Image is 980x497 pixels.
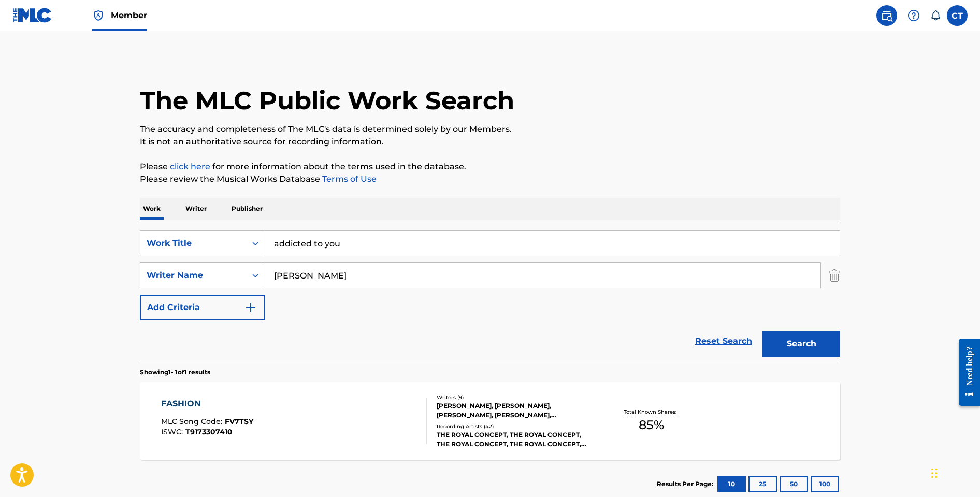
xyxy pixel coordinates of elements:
[161,398,253,410] div: FASHION
[185,427,233,436] span: T9173307410
[320,174,377,184] a: Terms of Use
[140,295,265,320] button: Add Criteria
[140,173,840,185] p: Please review the Musical Works Database
[829,262,840,288] img: Delete Criterion
[140,136,840,148] p: It is not an authoritative source for recording information.
[907,9,920,22] img: help
[717,476,746,492] button: 10
[903,5,924,26] div: Help
[140,230,840,362] form: Search Form
[690,330,757,353] a: Reset Search
[748,476,777,492] button: 25
[951,331,980,414] iframe: Resource Center
[140,382,840,460] a: FASHIONMLC Song Code:FV7TSYISWC:T9173307410Writers (9)[PERSON_NAME], [PERSON_NAME], [PERSON_NAME]...
[182,198,210,220] p: Writer
[161,427,185,436] span: ISWC :
[161,417,225,426] span: MLC Song Code :
[111,9,147,21] span: Member
[170,162,210,171] a: click here
[140,160,840,173] p: Please for more information about the terms used in the database.
[931,458,938,489] div: Drag
[624,408,679,416] p: Total Known Shares:
[639,416,664,434] span: 85 %
[657,479,716,489] p: Results Per Page:
[947,5,968,26] div: User Menu
[780,476,808,492] button: 50
[140,198,164,220] p: Work
[811,476,839,492] button: 100
[437,422,593,430] div: Recording Artists ( 42 )
[92,9,105,22] img: Top Rightsholder
[437,393,593,401] div: Writers ( 9 )
[140,123,840,136] p: The accuracy and completeness of The MLC's data is determined solely by our Members.
[930,10,941,21] div: Notifications
[928,447,980,497] iframe: Chat Widget
[244,301,257,314] img: 9d2ae6d4665cec9f34b9.svg
[140,85,514,116] h1: The MLC Public Work Search
[225,417,253,426] span: FV7TSY
[147,237,240,250] div: Work Title
[140,368,210,377] p: Showing 1 - 1 of 1 results
[12,8,52,23] img: MLC Logo
[228,198,266,220] p: Publisher
[881,9,893,22] img: search
[437,430,593,449] div: THE ROYAL CONCEPT, THE ROYAL CONCEPT, THE ROYAL CONCEPT, THE ROYAL CONCEPT, THE ROYAL CONCEPT
[147,269,240,282] div: Writer Name
[876,5,897,26] a: Public Search
[437,401,593,420] div: [PERSON_NAME], [PERSON_NAME], [PERSON_NAME], [PERSON_NAME], [PERSON_NAME] [PERSON_NAME], [PERSON_...
[762,331,840,357] button: Search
